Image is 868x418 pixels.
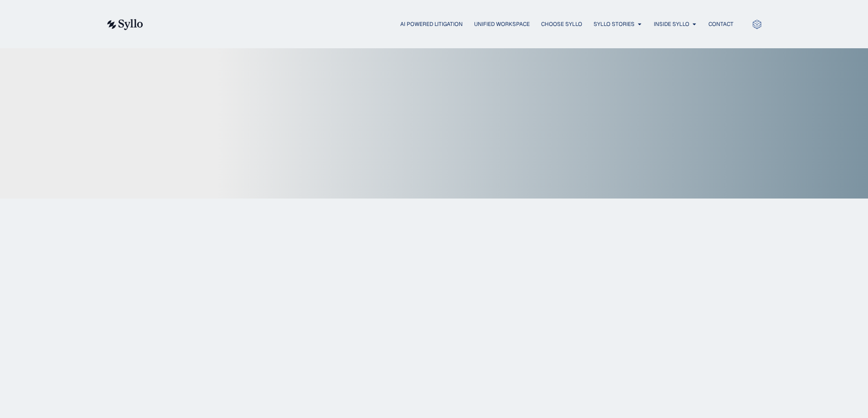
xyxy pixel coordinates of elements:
a: Choose Syllo [541,20,582,28]
div: Menu Toggle [161,20,734,29]
nav: Menu [161,20,734,29]
a: Syllo Stories [594,20,635,28]
a: AI Powered Litigation [400,20,463,28]
a: Unified Workspace [474,20,530,28]
a: Contact [708,20,734,28]
a: Inside Syllo [654,20,689,28]
img: syllo [106,19,143,30]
